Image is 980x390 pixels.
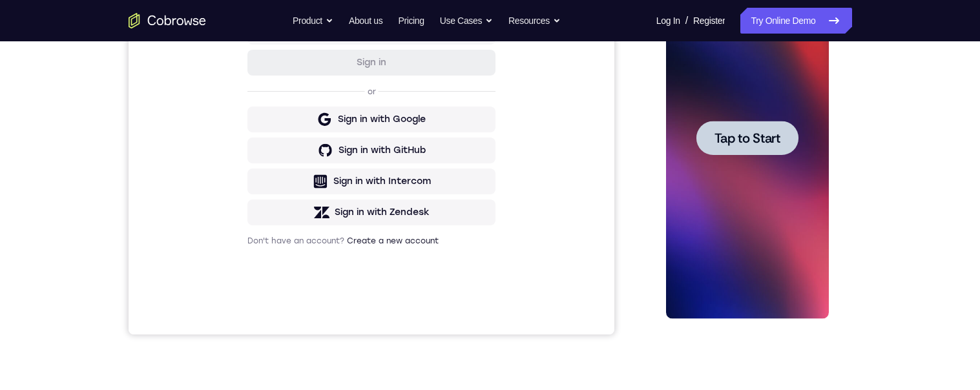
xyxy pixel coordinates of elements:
[119,205,367,231] button: Sign in with Google
[218,334,310,344] a: Create a new account
[656,8,680,34] a: Log In
[119,334,367,344] p: Don't have an account?
[398,8,424,34] a: Pricing
[210,242,297,255] div: Sign in with GitHub
[119,267,367,292] button: Sign in with Intercom
[40,173,142,207] button: Tap to Start
[58,184,124,197] span: Tap to Start
[740,8,851,34] a: Try Online Demo
[693,8,725,34] a: Register
[206,304,301,317] div: Sign in with Zendesk
[685,13,688,28] span: /
[129,13,206,28] a: Go to the home page
[119,236,367,262] button: Sign in with GitHub
[205,273,302,286] div: Sign in with Intercom
[508,8,561,34] button: Resources
[349,8,382,34] a: About us
[209,211,297,224] div: Sign in with Google
[440,8,493,34] button: Use Cases
[119,298,367,323] button: Sign in with Zendesk
[293,8,333,34] button: Product
[236,185,250,195] p: or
